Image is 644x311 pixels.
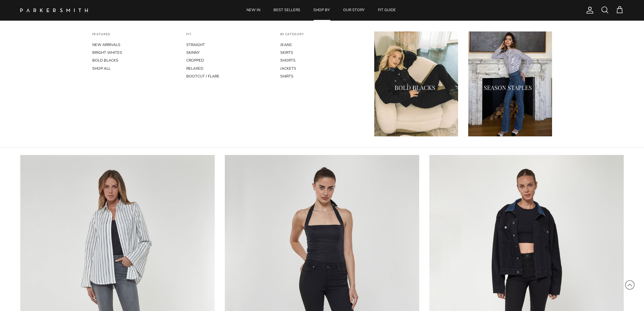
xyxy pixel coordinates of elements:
a: BY CATEGORY [280,32,304,41]
svg: Scroll to Top [625,280,635,290]
a: NEW ARRIVALS [92,41,176,49]
a: SHORTS [280,57,364,64]
a: FIT [186,32,192,41]
a: BOLD BLACKS [92,57,176,64]
a: STRAIGHT [186,41,270,49]
a: BOOTCUT / FLARE [186,72,270,80]
a: SKINNY [186,49,270,57]
a: JEANS [280,41,364,49]
a: SHIRTS [280,72,364,80]
a: RELAXED [186,65,270,72]
a: JACKETS [280,65,364,72]
img: Parker Smith [20,8,88,12]
a: SHOP ALL [92,65,176,72]
a: BRIGHT WHITES [92,49,176,57]
a: SKIRTS [280,49,364,57]
a: FEATURED [92,32,111,41]
a: CROPPED [186,57,270,64]
a: Account [583,6,594,14]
